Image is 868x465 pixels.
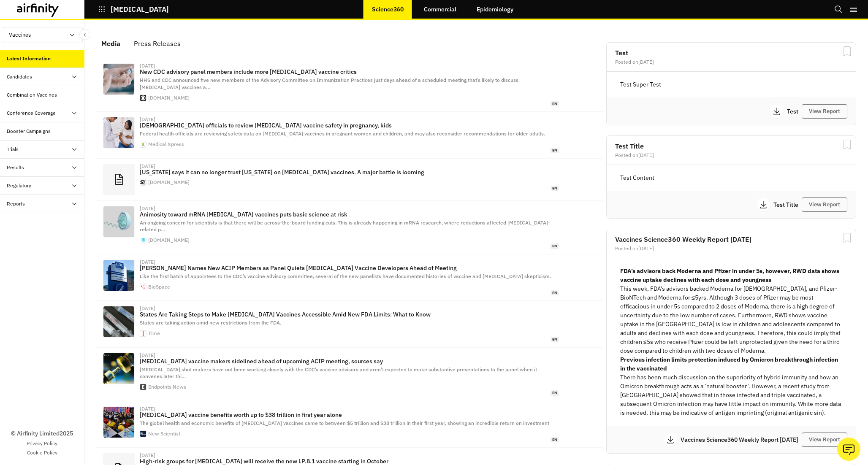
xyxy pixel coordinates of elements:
div: Candidates [7,73,32,81]
span: en [551,101,559,107]
h2: Vaccines Science360 Weekly Report [DATE] [615,236,847,243]
a: [DATE][DEMOGRAPHIC_DATA] officials to review [MEDICAL_DATA] vaccine safety in pregnancy, kidsFede... [96,112,603,158]
div: [DATE] [140,406,155,411]
img: icon-192x192.png [140,95,146,101]
button: [MEDICAL_DATA] [98,2,169,16]
img: 180x180.50b024f6.png [140,431,146,437]
div: Media [101,37,120,50]
h2: Test Title [615,143,847,149]
button: Ask our analysts [837,438,860,461]
b: Previous infection limits protection induced by Omicron breakthrough infection in the vaccinated [620,356,838,372]
p: Test [787,108,802,114]
span: en [551,437,559,443]
img: web-app-manifest-512x512.png [140,141,146,147]
div: Posted on [DATE] [615,153,847,158]
span: en [551,243,559,249]
p: © Airfinity Limited 2025 [11,429,73,438]
p: This week, FDA’s advisors backed Moderna for [DEMOGRAPHIC_DATA], and Pfizer-BioNTech and Moderna ... [620,284,842,355]
div: Booster Campaigns [7,127,51,135]
a: Cookie Policy [27,449,57,457]
div: BioSpace [148,284,170,289]
div: [DATE] [140,117,155,122]
div: [DATE] [140,164,155,169]
button: View Report [802,197,847,212]
div: Reports [7,200,25,208]
p: [US_STATE] says it can no longer trust [US_STATE] on [MEDICAL_DATA] vaccines. A major battle is l... [140,169,559,176]
div: [DOMAIN_NAME] [148,238,190,243]
div: Results [7,164,24,171]
span: [MEDICAL_DATA] shot makers have not been working closely with the CDC’s vaccine advisors and aren... [140,366,537,380]
div: [DATE] [140,260,155,265]
button: Vaccines [2,27,83,43]
p: Animosity toward mRNA [MEDICAL_DATA] vaccines puts basic science at risk [140,211,559,218]
h2: Test [615,49,847,56]
a: [DATE]New CDC advisory panel members include more [MEDICAL_DATA] vaccine criticsHHS and CDC annou... [96,58,603,112]
a: [DATE][MEDICAL_DATA] vaccine benefits worth up to $38 trillion in first year aloneThe global heal... [96,401,603,448]
div: Press Releases [134,37,181,50]
img: SEI_266205061.jpg [103,407,134,438]
a: [DATE]States Are Taking Steps to Make [MEDICAL_DATA] Vaccines Accessible Amid New FDA Limits: Wha... [96,301,603,347]
div: [DATE] [140,353,155,358]
div: Posted on [DATE] [615,59,847,65]
span: en [551,186,559,191]
span: States are taking action amid new restrictions from the FDA. [140,319,281,326]
span: Federal health officials are reviewing safety data on [MEDICAL_DATA] vaccines in pregnant women a... [140,130,545,137]
a: [DATE][MEDICAL_DATA] vaccine makers sidelined ahead of upcoming ACIP meeting, sources say[MEDICAL... [96,348,603,401]
img: apple-touch-icon.png [140,284,146,290]
div: Time [148,331,160,336]
img: apple-touch-icon.png [140,237,146,243]
svg: Bookmark Report [842,232,852,243]
span: en [551,390,559,396]
div: Posted on [DATE] [615,246,847,251]
p: New CDC advisory panel members include more [MEDICAL_DATA] vaccine critics [140,68,559,75]
p: Test Title [773,202,802,208]
p: Test Super Test [620,80,842,89]
p: [PERSON_NAME] Names New ACIP Members as Panel Quiets [MEDICAL_DATA] Vaccine Developers Ahead of M... [140,265,559,271]
img: vacine.jpg [103,64,134,95]
svg: Bookmark Report [842,46,852,57]
a: [DATE][US_STATE] says it can no longer trust [US_STATE] on [MEDICAL_DATA] vaccines. A major battl... [96,159,603,201]
div: Regulatory [7,182,31,189]
div: [DATE] [140,63,155,68]
p: [DEMOGRAPHIC_DATA] officials to review [MEDICAL_DATA] vaccine safety in pregnancy, kids [140,122,559,129]
div: Combination Vaccines [7,91,57,99]
img: faviconV2 [140,179,146,185]
span: en [551,290,559,296]
div: [DOMAIN_NAME] [148,95,190,100]
span: Like the first batch of appointees to the CDC’s vaccine advisory committee, several of the new pa... [140,273,551,279]
a: [DATE]Animosity toward mRNA [MEDICAL_DATA] vaccines puts basic science at riskAn ongoing concern ... [96,201,603,254]
p: Science360 [372,6,404,13]
span: The global health and economic benefits of [MEDICAL_DATA] vaccines came to between $5 trillion an... [140,420,549,426]
button: Search [834,2,843,16]
div: Latest Information [7,55,51,62]
div: New Scientist [148,431,180,436]
span: An ongoing concern for scientists is that there will be across-the-board funding cuts. This is al... [140,219,550,233]
img: apple-touch-icon.png [140,384,146,390]
p: High-risk groups for [MEDICAL_DATA] will receive the new LP.8.1 vaccine starting in October [140,458,559,465]
span: HHS and CDC announced five new members of the Advisory Committee on Immunization Practices just d... [140,77,518,90]
div: [DATE] [140,306,155,311]
span: en [551,337,559,342]
svg: Bookmark Report [842,139,852,150]
a: [DATE][PERSON_NAME] Names New ACIP Members as Panel Quiets [MEDICAL_DATA] Vaccine Developers Ahea... [96,254,603,301]
div: Conference Coverage [7,109,56,117]
div: [DATE] [140,453,155,458]
p: States Are Taking Steps to Make [MEDICAL_DATA] Vaccines Accessible Amid New FDA Limits: What to Know [140,311,559,318]
span: en [551,148,559,153]
p: Test Content [620,173,842,182]
a: Privacy Policy [27,440,57,447]
p: [MEDICAL_DATA] vaccine benefits worth up to $38 trillion in first year alone [140,411,559,418]
img: us-officials-to-review.jpg [103,117,134,148]
div: [DOMAIN_NAME] [148,180,190,185]
button: View Report [802,104,847,119]
div: Endpoints News [148,384,186,389]
p: There has been much discussion on the superiority of hybrid immunity and how an Omicron breakthro... [620,373,842,417]
img: GettyImages-2217715081.jpg [103,306,134,337]
button: Close Sidebar [79,29,90,40]
img: vaccine-shutterstock-1.jpg [103,353,134,384]
div: [DATE] [140,206,155,211]
b: FDA’s advisors back Moderna and Pfizer in under 5s, however, RWD data shows vaccine uptake declin... [620,267,839,284]
img: mrna-vaccine-structure-illustration.jpg [103,206,134,237]
p: [MEDICAL_DATA] vaccine makers sidelined ahead of upcoming ACIP meeting, sources say [140,358,559,365]
p: Vaccines Science360 Weekly Report [DATE] [681,437,802,443]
